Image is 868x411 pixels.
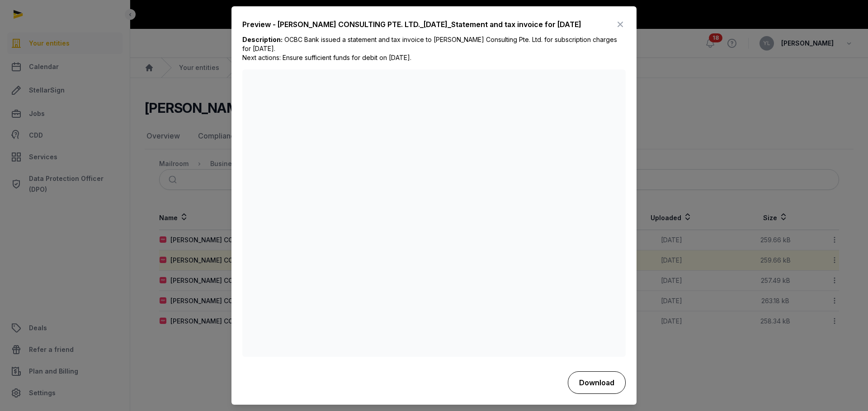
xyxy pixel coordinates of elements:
span: OCBC Bank issued a statement and tax invoice to [PERSON_NAME] Consulting Pte. Ltd. for subscripti... [242,36,617,61]
button: Download [568,371,626,394]
div: Preview - [PERSON_NAME] CONSULTING PTE. LTD._[DATE]_Statement and tax invoice for [DATE] [242,19,581,30]
iframe: Chat Widget [705,306,868,411]
b: Description: [242,36,283,43]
